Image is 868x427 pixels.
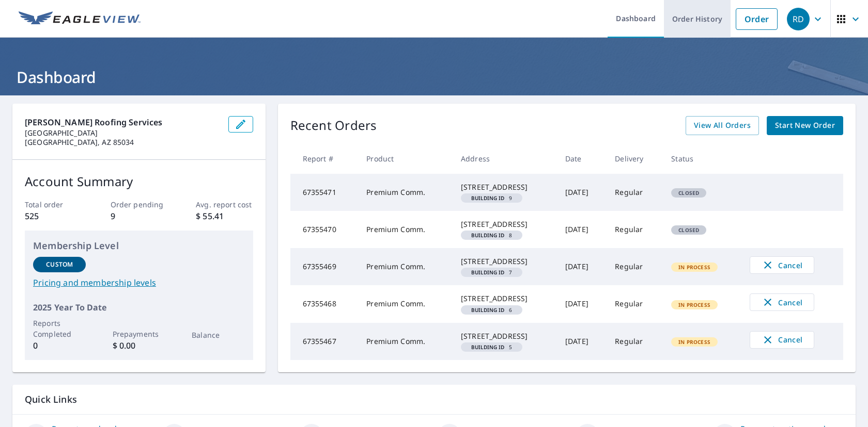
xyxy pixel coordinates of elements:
p: Balance [192,330,244,340]
p: Avg. report cost [196,199,253,210]
div: [STREET_ADDRESS] [461,293,549,304]
th: Date [557,143,607,174]
th: Address [453,143,557,174]
td: [DATE] [557,285,607,322]
td: [DATE] [557,248,607,285]
th: Status [663,143,741,174]
p: $ 0.00 [113,339,165,352]
td: 67355470 [290,211,359,248]
div: [STREET_ADDRESS] [461,182,549,192]
em: Building ID [471,233,505,238]
span: 5 [465,344,518,350]
button: Cancel [750,331,814,349]
span: Cancel [761,259,803,271]
td: Premium Comm. [358,285,453,322]
span: Cancel [761,296,803,308]
td: [DATE] [557,323,607,360]
em: Building ID [471,270,505,275]
span: In Process [672,301,717,308]
span: Closed [672,189,705,196]
p: 0 [33,339,86,352]
span: 7 [465,270,518,275]
td: 67355471 [290,174,359,211]
p: Total order [25,199,82,210]
p: Account Summary [25,172,253,191]
p: Reports Completed [33,318,86,339]
p: 9 [111,210,167,222]
p: Quick Links [25,393,843,406]
th: Report # [290,143,359,174]
td: 67355468 [290,285,359,322]
button: Cancel [750,256,814,274]
p: [PERSON_NAME] Roofing Services [25,116,220,128]
em: Building ID [471,195,505,201]
p: 525 [25,210,82,222]
em: Building ID [471,307,505,313]
p: $ 55.41 [196,210,253,222]
td: [DATE] [557,174,607,211]
td: Regular [607,323,663,360]
td: Regular [607,211,663,248]
td: Regular [607,248,663,285]
span: Cancel [761,334,803,346]
td: 67355469 [290,248,359,285]
p: Order pending [111,199,167,210]
div: RD [787,8,810,30]
p: Prepayments [113,329,165,339]
p: Membership Level [33,239,245,253]
span: 6 [465,307,518,313]
th: Product [358,143,453,174]
span: 9 [465,195,518,201]
span: 8 [465,233,518,238]
td: Regular [607,174,663,211]
td: [DATE] [557,211,607,248]
img: EV Logo [19,11,141,27]
div: [STREET_ADDRESS] [461,331,549,341]
button: Cancel [750,293,814,311]
p: Custom [46,260,73,269]
span: View All Orders [694,119,751,132]
h1: Dashboard [12,67,856,88]
td: 67355467 [290,323,359,360]
span: Start New Order [775,119,835,132]
em: Building ID [471,344,505,350]
p: [GEOGRAPHIC_DATA] [25,128,220,138]
div: [STREET_ADDRESS] [461,256,549,267]
td: Premium Comm. [358,248,453,285]
a: View All Orders [686,116,759,135]
td: Premium Comm. [358,174,453,211]
p: [GEOGRAPHIC_DATA], AZ 85034 [25,138,220,147]
span: Closed [672,226,705,234]
td: Premium Comm. [358,211,453,248]
td: Regular [607,285,663,322]
th: Delivery [607,143,663,174]
a: Start New Order [767,116,843,135]
p: Recent Orders [290,116,377,135]
span: In Process [672,338,717,346]
td: Premium Comm. [358,323,453,360]
p: 2025 Year To Date [33,301,245,314]
a: Order [736,8,778,30]
div: [STREET_ADDRESS] [461,219,549,229]
a: Pricing and membership levels [33,276,245,289]
span: In Process [672,264,717,271]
